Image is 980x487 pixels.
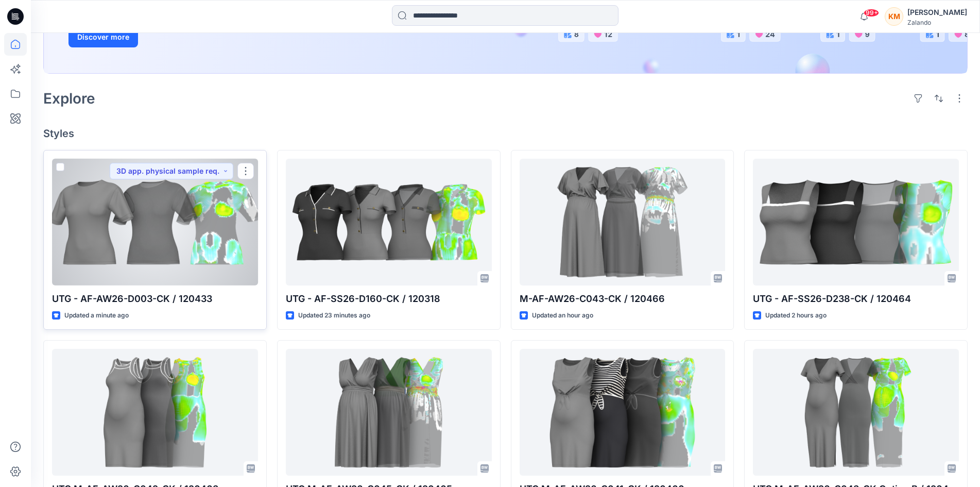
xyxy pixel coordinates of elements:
p: Updated an hour ago [532,310,593,321]
a: Discover more [68,27,300,47]
a: UTG - AF-SS26-D160-CK / 120318 [286,159,492,286]
p: Updated a minute ago [64,310,129,321]
p: Updated 23 minutes ago [298,310,370,321]
p: M-AF-AW26-C043-CK / 120466 [520,292,726,306]
p: UTG - AF-SS26-D238-CK / 120464 [753,292,959,306]
div: KM [885,7,903,26]
a: UTG M-AF-AW26-C042-CK / 120463 [52,349,258,476]
h4: Styles [43,127,968,140]
p: UTG - AF-AW26-D003-CK / 120433 [52,292,258,306]
p: UTG - AF-SS26-D160-CK / 120318 [286,292,492,306]
a: UTG - AF-AW26-D003-CK / 120433 [52,159,258,286]
a: UTG M-AF-AW26-C045-CK / 120465 [286,349,492,476]
a: UTG - AF-SS26-D238-CK / 120464 [753,159,959,286]
a: M-AF-AW26-C043-CK / 120466 [520,159,726,286]
p: Updated 2 hours ago [765,310,827,321]
button: Discover more [68,27,138,47]
a: UTG M-AF-AW26-C041-CK / 120460 [520,349,726,476]
div: [PERSON_NAME] [907,6,967,19]
a: UTG M-AF-AW26-C043-CK Option B / 120461 [753,349,959,476]
h2: Explore [43,90,95,107]
span: 99+ [864,9,879,17]
div: Zalando [907,19,967,26]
